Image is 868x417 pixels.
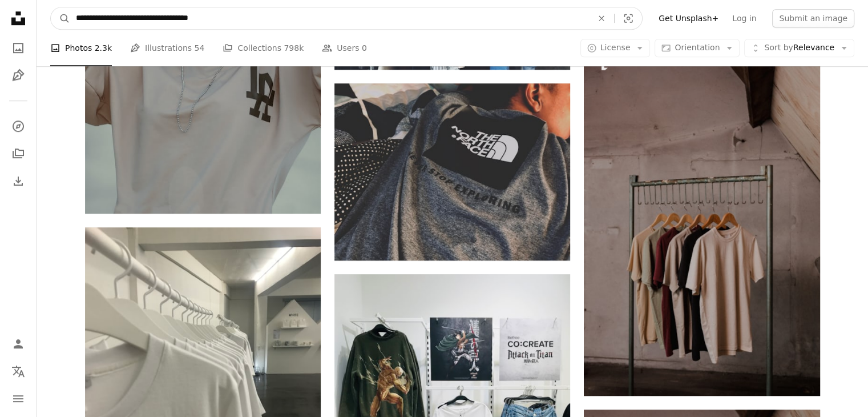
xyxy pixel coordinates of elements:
a: Get Unsplash+ [652,9,725,27]
a: a young woman is holding her hands to her head [85,61,321,71]
button: Menu [7,387,30,410]
button: Orientation [655,39,740,57]
a: white t-shirt [85,379,321,390]
button: Submit an image [772,9,854,27]
button: Sort byRelevance [744,39,854,57]
a: a rack of t - shirts hanging on a clothes rack [584,214,819,224]
a: Illustrations [7,64,30,87]
a: Collections 798k [223,30,304,66]
a: Home — Unsplash [7,7,30,32]
a: Log in / Sign up [7,332,30,355]
span: 798k [284,42,304,54]
a: Users 0 [322,30,367,66]
a: Illustrations 54 [130,30,204,66]
img: a rack of t - shirts hanging on a clothes rack [584,42,819,396]
a: Collections [7,142,30,165]
button: License [580,39,651,57]
button: Clear [589,7,614,29]
span: Orientation [675,43,720,52]
img: gray and black adidas textile [334,83,570,260]
span: 54 [195,42,205,54]
form: Find visuals sitewide [50,7,643,30]
span: Relevance [764,42,834,54]
button: Search Unsplash [51,7,70,29]
a: gray and black adidas textile [334,167,570,177]
button: Visual search [615,7,642,29]
span: License [600,43,631,52]
a: Explore [7,115,30,138]
span: Sort by [764,43,793,52]
a: Download History [7,170,30,193]
a: Photos [7,37,30,59]
button: Language [7,360,30,383]
a: Log in [725,9,763,27]
span: 0 [362,42,367,54]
